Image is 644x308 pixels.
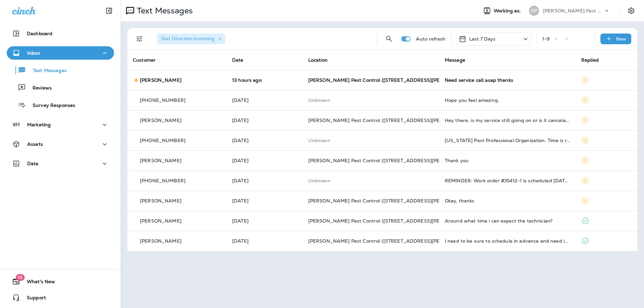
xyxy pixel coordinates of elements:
span: Working as: [494,8,522,14]
button: Survey Responses [7,98,114,112]
span: Customer [133,57,156,63]
p: Sep 15, 2025 05:18 PM [232,198,298,203]
button: Inbox [7,46,114,60]
p: [PERSON_NAME] Pest Control [543,8,603,13]
button: Dashboard [7,27,114,40]
div: Okay, thanks [445,198,571,203]
p: Sep 16, 2025 02:26 PM [232,158,298,163]
button: Assets [7,137,114,151]
span: What's New [20,279,55,287]
p: Reviews [26,85,52,91]
p: Sep 22, 2025 06:37 PM [232,77,298,83]
p: Auto refresh [416,36,446,42]
button: Marketing [7,118,114,131]
span: Support [20,295,46,303]
p: [PERSON_NAME] [140,118,181,123]
button: Support [7,291,114,304]
span: Message [445,57,465,63]
p: Assets [27,141,43,147]
p: Inbox [27,50,40,56]
p: Survey Responses [26,103,75,109]
span: Location [308,57,328,63]
p: [PERSON_NAME] [140,218,181,224]
p: [PHONE_NUMBER] [140,178,185,183]
span: [PERSON_NAME] Pest Control ([STREET_ADDRESS][PERSON_NAME]) [308,117,475,123]
p: Text Messages [26,68,67,74]
button: Search Messages [382,32,396,46]
button: Reviews [7,80,114,95]
button: Data [7,157,114,170]
div: Around what time i can expect the technician? [445,218,571,224]
p: [PERSON_NAME] [140,238,181,244]
span: [PERSON_NAME] Pest Control ([STREET_ADDRESS][PERSON_NAME]) [308,158,475,164]
span: Replied [581,57,599,63]
p: [PHONE_NUMBER] [140,138,185,143]
p: Sep 15, 2025 04:44 PM [232,218,298,224]
p: Dashboard [27,31,52,36]
p: Sep 20, 2025 09:56 AM [232,98,298,103]
div: 1 - 9 [542,36,550,42]
p: This customer does not have a last location and the phone number they messaged is not assigned to... [308,178,434,183]
div: Need service call asap thanks [445,77,571,83]
p: [PERSON_NAME] [140,77,181,83]
button: Settings [625,5,637,17]
div: REMINDER: Work order #35412-1 is scheduled tomorrow 09/17/2025, 2:00pm - 6:00pm MST. Review the w... [445,178,571,183]
span: Date [232,57,244,63]
p: [PERSON_NAME] [140,198,181,203]
button: Text Messages [7,63,114,77]
p: Last 7 Days [469,36,496,42]
button: Collapse Sidebar [100,4,118,17]
div: Arizona Pest Professional Organization. Time is running out! Register now for Desert Defender Aca... [445,138,571,143]
p: Sep 19, 2025 12:06 PM [232,118,298,123]
p: Text Messages [134,6,193,16]
p: This customer does not have a last location and the phone number they messaged is not assigned to... [308,138,434,143]
button: Filters [133,32,146,46]
p: [PERSON_NAME] [140,158,181,163]
div: Hey there, is my service still going on or is it canceled? [445,118,571,123]
span: [PERSON_NAME] Pest Control ([STREET_ADDRESS][PERSON_NAME]) [308,77,475,83]
span: [PERSON_NAME] Pest Control ([STREET_ADDRESS][PERSON_NAME]) [308,218,475,224]
div: Hope you feel amazing. [445,98,571,103]
p: Sep 15, 2025 12:04 AM [232,238,298,244]
button: 19What's New [7,275,114,288]
p: Marketing [27,122,51,127]
span: 19 [15,274,24,281]
p: Sep 16, 2025 08:07 AM [232,178,298,183]
div: Text Direction:Incoming [157,34,225,44]
p: Sep 18, 2025 03:08 PM [232,138,298,143]
span: [PERSON_NAME] Pest Control ([STREET_ADDRESS][PERSON_NAME]) [308,198,475,204]
p: This customer does not have a last location and the phone number they messaged is not assigned to... [308,98,434,103]
span: Text Direction : Incoming [161,36,214,42]
div: OP [529,6,539,16]
p: Data [27,161,39,166]
span: [PERSON_NAME] Pest Control ([STREET_ADDRESS][PERSON_NAME]) [308,238,475,244]
div: Thank you [445,158,571,163]
p: [PHONE_NUMBER] [140,98,185,103]
p: New [616,36,626,42]
div: I need to be sure to schedule in advance and need indoors and outdoors. Thank you, and I look for... [445,238,571,244]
